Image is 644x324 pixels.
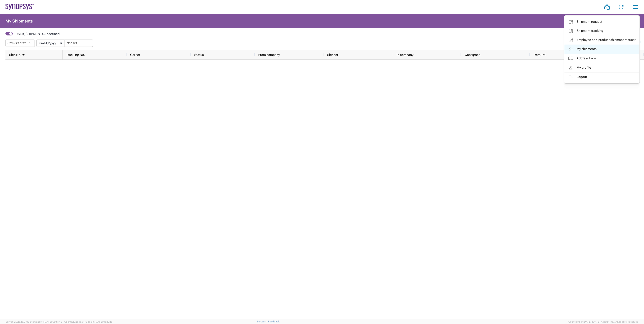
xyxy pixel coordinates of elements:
[564,35,639,45] a: Employee non-product shipment request
[17,41,27,45] span: Active
[564,54,639,63] a: Address book
[65,40,93,47] input: Not set
[5,40,35,47] button: Status:Active
[564,45,639,54] a: My shipments
[569,320,639,324] span: Copyright © [DATE]-[DATE] Agistix Inc., All Rights Reserved
[396,53,414,57] span: To company
[95,320,112,323] span: [DATE] 08:10:16
[564,26,639,35] a: Shipment tracking
[64,320,112,323] span: Client: 2025.18.0-7346316
[564,63,639,72] a: My profile
[194,53,204,57] span: Status
[66,53,85,57] span: Tracking No.
[5,320,62,323] span: Server: 2025.18.0-9334b682874
[534,53,547,57] span: Dom/Intl
[257,320,268,323] a: Support
[564,72,639,82] a: Logout
[564,17,639,26] a: Shipment request
[327,53,338,57] span: Shipper
[15,32,60,36] label: USER_SHIPMENTS.undefined
[268,320,280,323] a: Feedback
[130,53,140,57] span: Carrier
[465,53,481,57] span: Consignee
[5,18,33,24] h2: My Shipments
[44,320,62,323] span: [DATE] 09:51:42
[9,53,21,57] span: Ship No.
[37,40,65,47] input: Not set
[259,53,280,57] span: From company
